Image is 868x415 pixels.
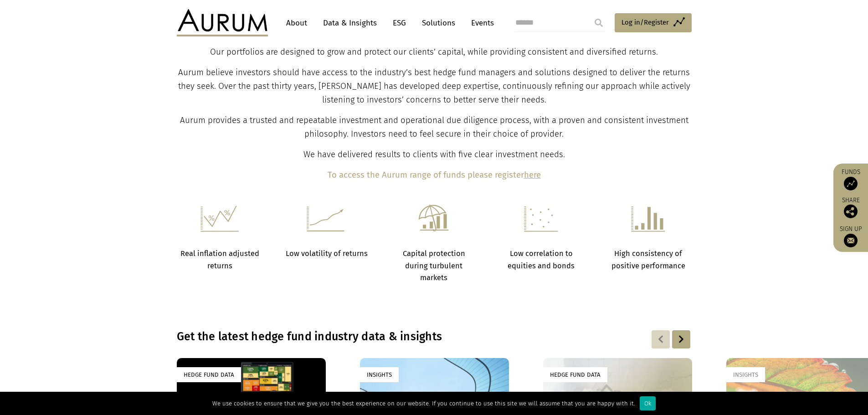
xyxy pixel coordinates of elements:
div: Insights [726,367,765,382]
h3: Get the latest hedge fund industry data & insights [177,330,574,343]
strong: Low volatility of returns [286,249,368,258]
img: Aurum [177,9,268,36]
div: Hedge Fund Data [177,367,241,382]
div: Insights [360,367,399,382]
span: Aurum provides a trusted and repeatable investment and operational due diligence process, with a ... [180,115,688,139]
strong: Low correlation to equities and bonds [508,249,575,270]
strong: Real inflation adjusted returns [180,249,259,270]
strong: High consistency of positive performance [611,249,685,270]
img: Sign up to our newsletter [844,234,858,247]
span: Aurum is a hedge fund investment specialist focused solely on selecting hedge funds and managing ... [185,34,683,57]
div: Ok [640,396,656,410]
a: Log in/Register [615,13,692,32]
strong: Capital protection during turbulent markets [403,249,465,282]
a: Sign up [838,225,863,247]
a: Data & Insights [318,15,381,31]
a: About [282,15,312,31]
a: Solutions [417,15,460,31]
span: Aurum believe investors should have access to the industry’s best hedge fund managers and solutio... [178,67,690,105]
a: ESG [388,15,411,31]
img: Access Funds [844,177,858,190]
b: To access the Aurum range of funds please register [328,170,524,180]
input: Submit [590,14,608,32]
span: Log in/Register [621,17,669,28]
a: here [524,170,541,180]
div: Hedge Fund Data [543,367,607,382]
a: Events [467,15,494,31]
span: We have delivered results to clients with five clear investment needs. [303,149,565,159]
img: Share this post [844,205,858,218]
div: Share [838,197,863,218]
a: Funds [838,168,863,190]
